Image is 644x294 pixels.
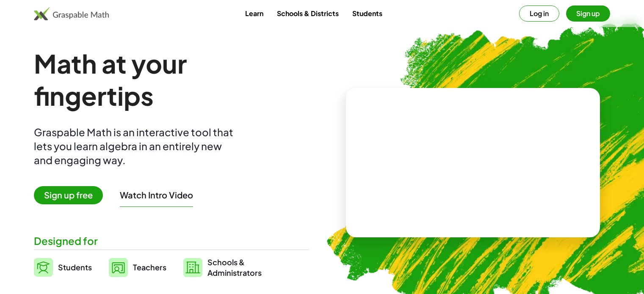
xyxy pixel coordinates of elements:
div: Designed for [34,234,309,248]
img: svg%3e [109,258,128,277]
a: Teachers [109,257,166,278]
span: Schools & Administrators [207,257,262,278]
span: Teachers [133,262,166,272]
span: Sign up free [34,186,103,204]
img: svg%3e [183,258,202,277]
span: Students [58,262,92,272]
a: Schools &Administrators [183,257,262,278]
video: What is this? This is dynamic math notation. Dynamic math notation plays a central role in how Gr... [409,131,536,195]
img: svg%3e [34,258,53,277]
a: Students [34,257,92,278]
div: Graspable Math is an interactive tool that lets you learn algebra in an entirely new and engaging... [34,125,237,167]
button: Log in [519,5,559,22]
button: Sign up [566,5,610,22]
a: Students [345,5,389,21]
button: Watch Intro Video [120,190,193,201]
a: Learn [238,5,270,21]
h1: Math at your fingertips [34,47,303,112]
a: Schools & Districts [270,5,345,21]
